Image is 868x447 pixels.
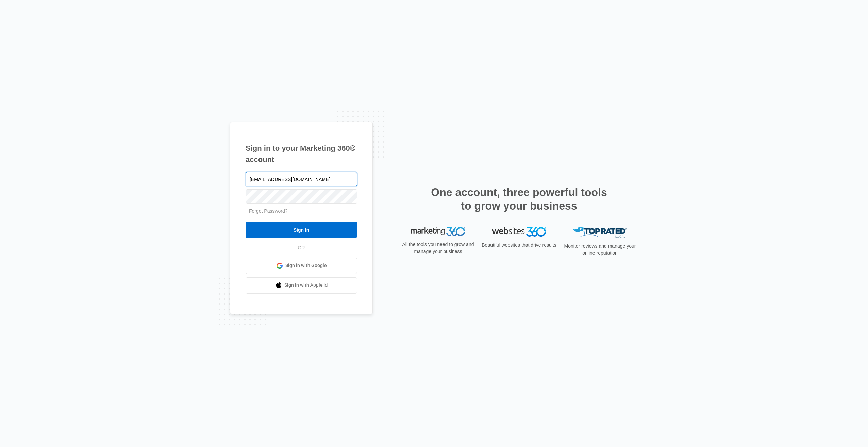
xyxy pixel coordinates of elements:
input: Sign In [246,222,357,238]
img: Top Rated Local [573,227,627,238]
span: Sign in with Apple Id [284,282,328,289]
p: Monitor reviews and manage your online reputation [562,243,638,257]
p: Beautiful websites that drive results [481,242,557,249]
span: Sign in with Google [285,262,327,269]
a: Sign in with Apple Id [246,277,357,294]
p: All the tools you need to grow and manage your business [400,241,476,255]
h2: One account, three powerful tools to grow your business [429,185,609,213]
a: Sign in with Google [246,258,357,274]
img: Websites 360 [492,227,546,237]
img: Marketing 360 [411,227,465,236]
a: Forgot Password? [249,208,288,214]
span: OR [293,244,310,251]
h1: Sign in to your Marketing 360® account [246,143,357,165]
input: Email [246,172,357,186]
